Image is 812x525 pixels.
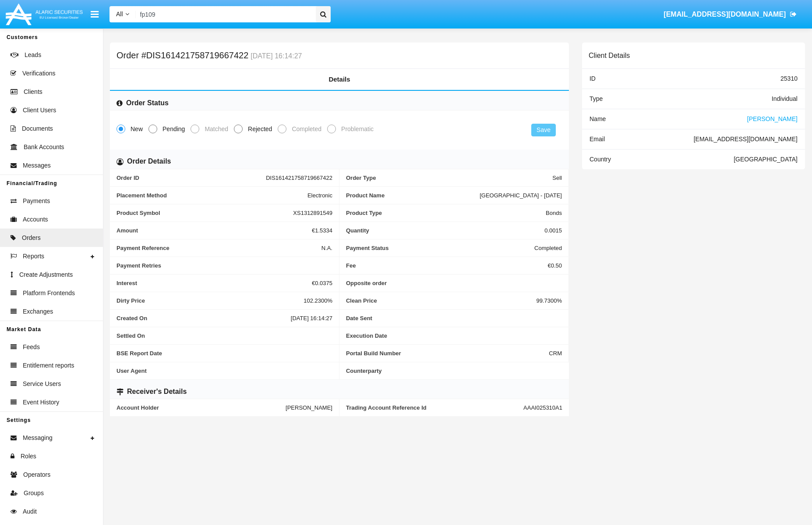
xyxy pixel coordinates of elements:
[694,136,798,143] span: [EMAIL_ADDRESS][DOMAIN_NAME]
[117,245,321,251] span: Payment Reference
[23,215,48,224] span: Accounts
[23,343,40,352] span: Feeds
[346,192,480,199] span: Product Name
[590,136,605,143] span: Email
[109,10,136,19] a: All
[291,315,332,321] span: [DATE] 16:14:27
[127,387,187,396] h6: Receiver's Details
[22,69,55,78] span: Verifications
[24,489,44,498] span: Groups
[346,280,562,286] span: Opposite order
[589,51,630,60] h6: Client Details
[536,297,562,304] span: 99.7300%
[23,161,51,170] span: Messages
[22,124,53,133] span: Documents
[199,125,230,134] span: Matched
[23,361,74,370] span: Entitlement reports
[346,315,562,321] span: Date Sent
[546,210,562,216] span: Bonds
[23,252,44,261] span: Reports
[531,124,556,136] button: Save
[127,157,171,166] h6: Order Details
[312,280,332,286] span: €0.0375
[23,470,50,479] span: Operators
[664,11,786,18] span: [EMAIL_ADDRESS][DOMAIN_NAME]
[136,6,313,22] input: Search
[243,125,274,134] span: Rejected
[248,53,302,60] small: [DATE] 16:14:27
[346,404,523,411] span: Trading Account Reference Id
[780,75,798,82] span: 25310
[346,297,536,304] span: Clean Price
[23,379,61,389] span: Service Users
[4,1,84,27] img: Logo image
[590,115,606,122] span: Name
[286,125,324,134] span: Completed
[21,452,36,461] span: Roles
[734,156,798,163] span: [GEOGRAPHIC_DATA]
[544,227,562,234] span: 0.0015
[117,280,312,286] span: Interest
[117,404,286,411] span: Account Holder
[117,297,304,304] span: Dirty Price
[346,210,546,216] span: Product Type
[23,196,50,206] span: Payments
[747,115,798,122] span: [PERSON_NAME]
[590,156,611,163] span: Country
[534,245,562,251] span: Completed
[772,95,798,102] span: Individual
[117,350,332,357] span: BSE Report Date
[23,507,37,516] span: Audit
[321,245,332,251] span: N.A.
[23,433,53,443] span: Messaging
[117,192,307,199] span: Placement Method
[293,210,332,216] span: XS1312891549
[23,398,59,407] span: Event History
[23,289,75,298] span: Platform Frontends
[590,95,603,102] span: Type
[286,404,332,411] span: [PERSON_NAME]
[116,11,123,18] span: All
[126,98,169,108] h6: Order Status
[25,50,41,60] span: Leads
[346,227,544,234] span: Quantity
[117,368,332,374] span: User Agent
[117,52,302,60] h5: Order #DIS161421758719667422
[304,297,332,304] span: 102.2300%
[117,262,332,269] span: Payment Retries
[480,192,562,199] span: [GEOGRAPHIC_DATA] - [DATE]
[24,143,64,152] span: Bank Accounts
[117,332,332,339] span: Settled On
[346,262,547,269] span: Fee
[660,2,801,27] a: [EMAIL_ADDRESS][DOMAIN_NAME]
[117,315,291,321] span: Created On
[336,125,376,134] span: Problematic
[125,125,145,134] span: New
[266,175,332,181] span: DIS161421758719667422
[346,368,562,374] span: Counterparty
[157,125,187,134] span: Pending
[22,233,41,243] span: Orders
[590,75,596,82] span: ID
[117,227,312,234] span: Amount
[552,175,562,181] span: Sell
[23,307,53,316] span: Exchanges
[549,350,562,357] span: CRM
[547,262,562,269] span: €0.50
[346,332,562,339] span: Execution Date
[312,227,332,234] span: €1.5334
[346,245,534,251] span: Payment Status
[117,175,266,181] span: Order ID
[19,270,73,279] span: Create Adjustments
[346,175,552,181] span: Order Type
[346,350,549,357] span: Portal Build Number
[523,404,562,411] span: AAAI025310A1
[110,69,569,90] a: Details
[117,210,293,216] span: Product Symbol
[23,106,56,115] span: Client Users
[307,192,332,199] span: Electronic
[24,87,42,96] span: Clients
